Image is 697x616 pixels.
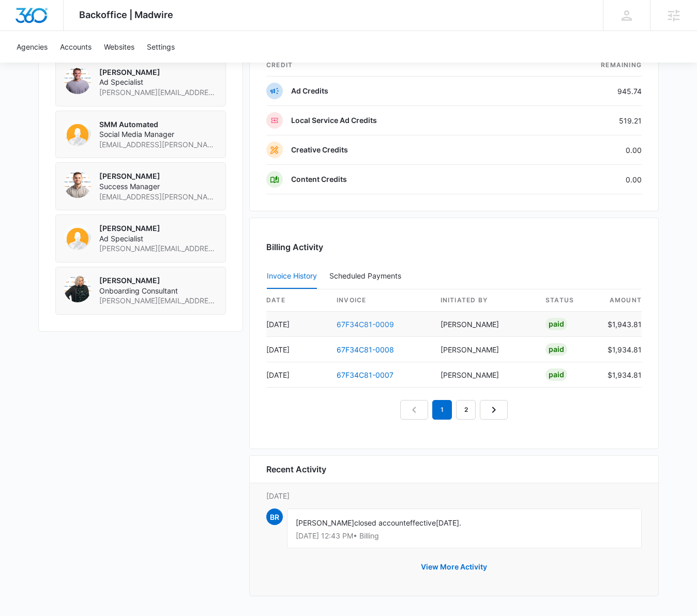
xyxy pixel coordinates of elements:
[480,400,508,420] a: Next Page
[267,264,317,289] button: Invoice History
[99,296,217,306] span: [PERSON_NAME][EMAIL_ADDRESS][PERSON_NAME][DOMAIN_NAME]
[546,368,567,381] div: Paid
[532,165,642,194] td: 0.00
[296,518,354,527] span: [PERSON_NAME]
[99,140,217,150] span: [EMAIL_ADDRESS][PERSON_NAME][DOMAIN_NAME]
[99,67,217,78] p: [PERSON_NAME]
[10,31,54,63] a: Agencies
[291,174,347,184] p: Content Credits
[546,343,567,356] div: Paid
[99,77,217,87] span: Ad Specialist
[266,289,328,312] th: date
[432,362,537,388] td: [PERSON_NAME]
[436,518,461,527] span: [DATE].
[291,86,328,96] p: Ad Credits
[337,371,393,379] a: 67F34C81-0007
[456,400,476,420] a: Page 2
[532,54,642,76] th: Remaining
[99,223,217,234] p: [PERSON_NAME]
[599,362,642,388] td: $1,934.81
[411,555,497,579] button: View More Activity
[406,518,436,527] span: effective
[266,463,326,475] h6: Recent Activity
[337,320,394,329] a: 67F34C81-0009
[99,234,217,244] span: Ad Specialist
[537,289,599,312] th: status
[54,31,98,63] a: Accounts
[291,115,377,126] p: Local Service Ad Credits
[64,223,91,250] img: kyl Davis
[266,54,532,76] th: credit
[99,171,217,181] p: [PERSON_NAME]
[400,400,508,420] nav: Pagination
[266,490,642,501] p: [DATE]
[296,532,633,540] p: [DATE] 12:43 PM • Billing
[99,275,217,286] p: [PERSON_NAME]
[532,135,642,165] td: 0.00
[64,119,91,146] img: SMM Automated
[532,76,642,106] td: 945.74
[291,145,348,155] p: Creative Credits
[266,362,328,388] td: [DATE]
[64,275,91,302] img: Kelly Bolin
[432,312,537,337] td: [PERSON_NAME]
[328,289,432,312] th: invoice
[532,106,642,135] td: 519.21
[99,192,217,202] span: [EMAIL_ADDRESS][PERSON_NAME][DOMAIN_NAME]
[599,337,642,362] td: $1,934.81
[546,318,567,330] div: Paid
[354,518,406,527] span: closed account
[64,171,91,198] img: Niall Fowler
[98,31,141,63] a: Websites
[432,337,537,362] td: [PERSON_NAME]
[99,87,217,98] span: [PERSON_NAME][EMAIL_ADDRESS][PERSON_NAME][DOMAIN_NAME]
[599,289,642,312] th: amount
[79,9,173,20] span: Backoffice | Madwire
[266,241,642,253] h3: Billing Activity
[329,272,405,280] div: Scheduled Payments
[99,119,217,130] p: SMM Automated
[141,31,181,63] a: Settings
[599,312,642,337] td: $1,943.81
[266,312,328,337] td: [DATE]
[99,181,217,192] span: Success Manager
[266,509,283,525] span: BR
[64,67,91,94] img: Steven Warren
[99,286,217,296] span: Onboarding Consultant
[337,345,394,354] a: 67F34C81-0008
[432,400,452,420] em: 1
[432,289,537,312] th: Initiated By
[99,243,217,254] span: [PERSON_NAME][EMAIL_ADDRESS][DOMAIN_NAME]
[99,129,217,140] span: Social Media Manager
[266,337,328,362] td: [DATE]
